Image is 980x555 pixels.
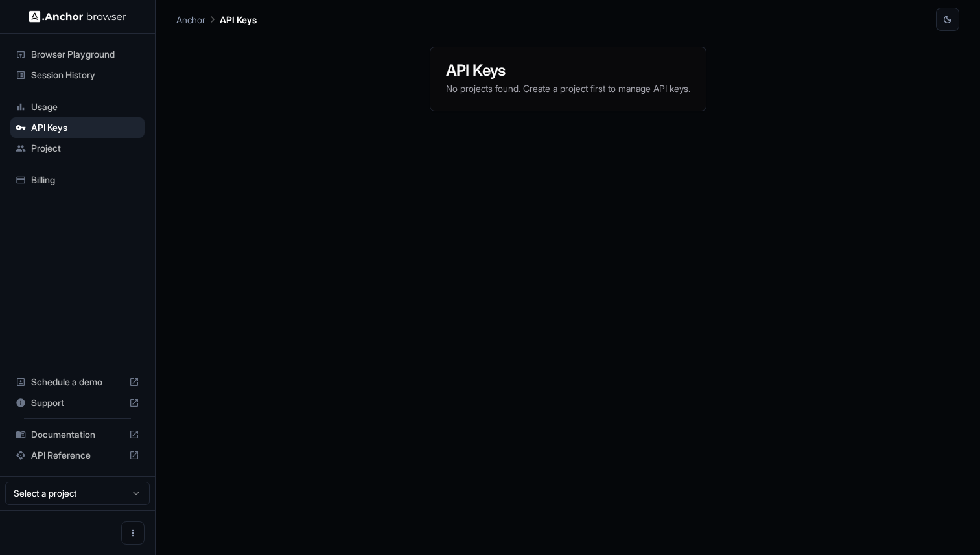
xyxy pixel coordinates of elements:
div: API Reference [10,445,145,466]
div: Support [10,392,145,413]
div: Browser Playground [10,44,145,65]
p: Anchor [176,13,205,27]
p: API Keys [220,13,257,27]
button: Open menu [121,521,145,545]
span: Support [31,396,124,409]
div: Documentation [10,424,145,445]
span: Documentation [31,428,124,441]
div: Project [10,138,145,159]
span: Billing [31,174,139,187]
div: Usage [10,96,145,117]
span: Session History [31,69,139,82]
span: Project [31,142,139,155]
span: API Reference [31,449,124,462]
span: Browser Playground [31,48,139,61]
div: API Keys [10,117,145,138]
div: Billing [10,170,145,190]
span: API Keys [31,121,139,134]
img: Anchor Logo [29,10,126,23]
div: Session History [10,65,145,85]
p: No projects found. Create a project first to manage API keys. [446,82,690,95]
span: Usage [31,100,139,113]
h3: API Keys [446,63,690,78]
nav: breadcrumb [176,12,257,27]
span: Schedule a demo [31,376,124,389]
div: Schedule a demo [10,372,145,392]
